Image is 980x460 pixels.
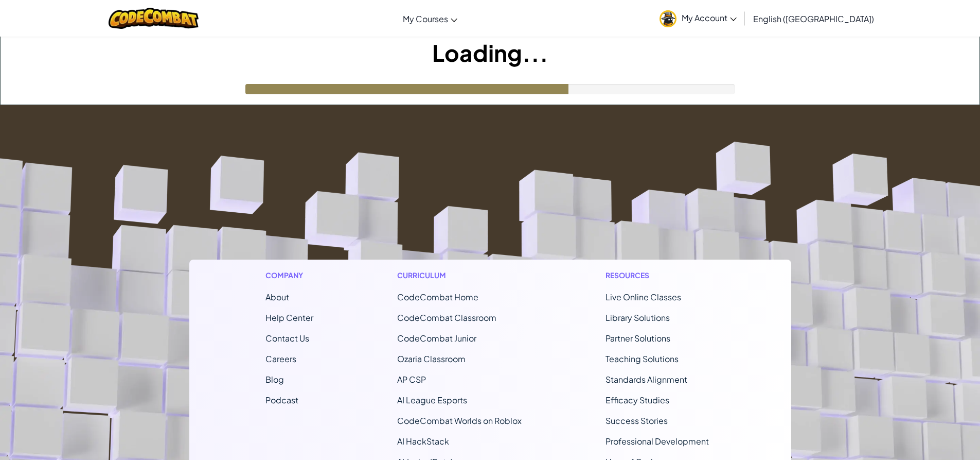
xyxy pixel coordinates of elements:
[397,374,426,385] a: AP CSP
[397,312,496,323] a: CodeCombat Classroom
[397,270,522,281] h1: Curriculum
[605,395,669,405] a: Efficacy Studies
[397,292,478,302] span: CodeCombat Home
[397,395,467,405] a: AI League Esports
[605,292,681,302] a: Live Online Classes
[265,395,298,405] a: Podcast
[654,2,742,35] a: My Account
[748,5,879,32] a: English ([GEOGRAPHIC_DATA])
[605,312,670,323] a: Library Solutions
[682,12,737,23] span: My Account
[265,333,309,344] span: Contact Us
[753,13,874,24] span: English ([GEOGRAPHIC_DATA])
[660,10,676,27] img: avatar
[397,436,449,447] a: AI HackStack
[397,415,522,426] a: CodeCombat Worlds on Roblox
[265,292,289,302] a: About
[265,312,313,323] a: Help Center
[397,333,476,344] a: CodeCombat Junior
[265,270,313,281] h1: Company
[265,353,296,364] a: Careers
[605,270,715,281] h1: Resources
[398,5,462,32] a: My Courses
[109,8,199,29] img: CodeCombat logo
[265,374,284,385] a: Blog
[605,436,709,447] a: Professional Development
[1,37,979,69] h1: Loading...
[397,353,466,364] a: Ozaria Classroom
[403,13,448,24] span: My Courses
[605,333,670,344] a: Partner Solutions
[605,415,668,426] a: Success Stories
[605,353,679,364] a: Teaching Solutions
[605,374,687,385] a: Standards Alignment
